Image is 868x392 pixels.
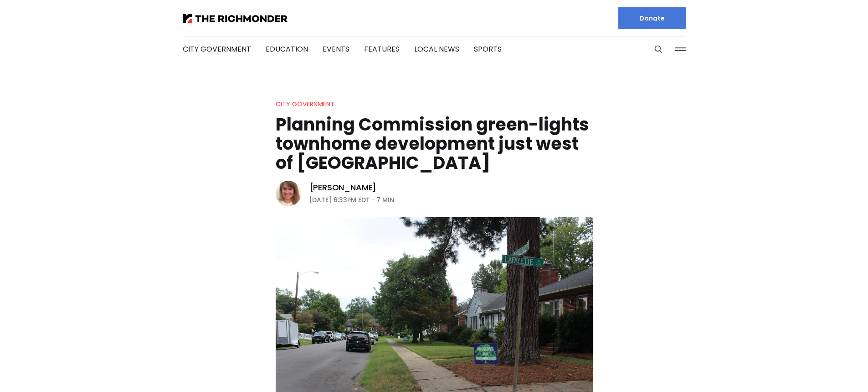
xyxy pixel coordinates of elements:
a: City Government [276,99,334,109]
a: Sports [474,44,502,54]
a: City Government [183,44,251,54]
button: Search this site [652,42,665,56]
a: [PERSON_NAME] [309,182,377,193]
a: Donate [618,7,686,29]
h1: Planning Commission green-lights townhome development just west of [GEOGRAPHIC_DATA] [276,115,593,172]
a: Local News [414,44,459,54]
a: Events [323,44,349,54]
img: The Richmonder [183,14,288,23]
a: Education [266,44,308,54]
span: 7 min [376,194,394,205]
time: [DATE] 6:33PM EDT [309,194,370,205]
a: Features [364,44,400,54]
img: Sarah Vogelsong [276,181,301,206]
iframe: portal-trigger [791,347,868,392]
